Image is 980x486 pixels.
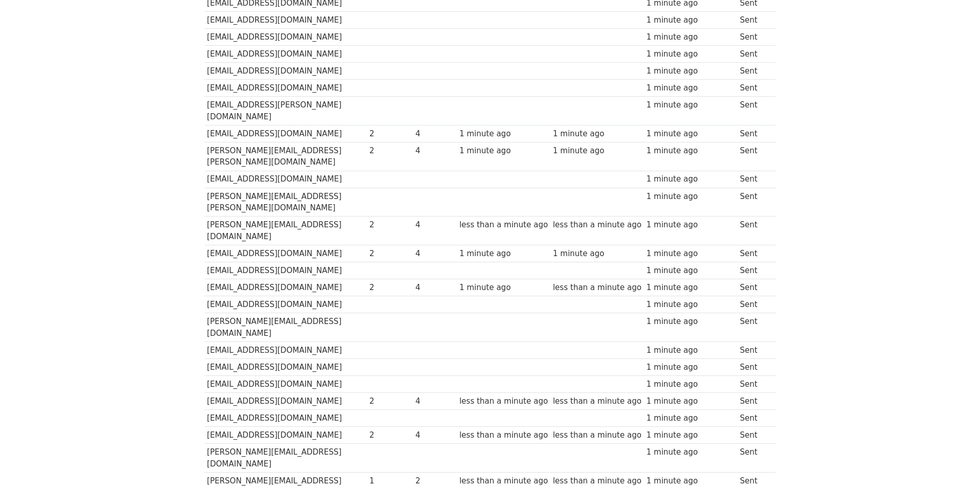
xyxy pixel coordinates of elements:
td: Sent [737,28,770,45]
div: 1 minute ago [646,265,735,277]
div: less than a minute ago [459,395,548,407]
td: Sent [737,358,770,375]
div: 1 minute ago [553,248,642,260]
div: 2 [369,429,411,441]
td: Sent [737,279,770,296]
td: Sent [737,262,770,279]
div: 1 minute ago [646,248,735,260]
td: [PERSON_NAME][EMAIL_ADDRESS][DOMAIN_NAME] [205,217,367,245]
td: [EMAIL_ADDRESS][DOMAIN_NAME] [205,358,367,375]
td: [PERSON_NAME][EMAIL_ADDRESS][DOMAIN_NAME] [205,444,367,473]
td: [EMAIL_ADDRESS][DOMAIN_NAME] [205,262,367,279]
td: [EMAIL_ADDRESS][DOMAIN_NAME] [205,341,367,358]
div: 2 [369,145,411,157]
div: 2 [369,282,411,294]
td: [EMAIL_ADDRESS][DOMAIN_NAME] [205,28,367,45]
div: 4 [416,282,455,294]
div: 1 minute ago [646,191,735,203]
div: 1 minute ago [646,316,735,328]
td: [EMAIL_ADDRESS][DOMAIN_NAME] [205,279,367,296]
div: 1 minute ago [459,128,548,140]
td: [EMAIL_ADDRESS][DOMAIN_NAME] [205,46,367,63]
div: 4 [416,429,455,441]
div: 1 minute ago [459,248,548,260]
td: [EMAIL_ADDRESS][DOMAIN_NAME] [205,63,367,80]
div: less than a minute ago [553,429,642,441]
td: [EMAIL_ADDRESS][DOMAIN_NAME] [205,376,367,393]
td: [PERSON_NAME][EMAIL_ADDRESS][DOMAIN_NAME] [205,313,367,342]
div: 2 [369,395,411,407]
div: 1 minute ago [646,65,735,77]
div: 1 minute ago [459,282,548,294]
td: Sent [737,410,770,427]
div: 1 minute ago [646,429,735,441]
div: 1 minute ago [646,31,735,43]
div: 1 minute ago [646,99,735,111]
td: Sent [737,171,770,188]
td: Sent [737,188,770,217]
td: [EMAIL_ADDRESS][DOMAIN_NAME] [205,393,367,410]
div: less than a minute ago [553,395,642,407]
div: 1 minute ago [646,345,735,356]
div: 1 minute ago [646,145,735,157]
div: 4 [416,128,455,140]
td: [EMAIL_ADDRESS][DOMAIN_NAME] [205,125,367,142]
td: [EMAIL_ADDRESS][PERSON_NAME][DOMAIN_NAME] [205,97,367,125]
td: Sent [737,80,770,97]
td: [EMAIL_ADDRESS][DOMAIN_NAME] [205,427,367,444]
div: 1 minute ago [646,82,735,94]
td: Sent [737,217,770,245]
div: less than a minute ago [553,219,642,231]
div: 1 minute ago [646,299,735,311]
div: 2 [369,219,411,231]
td: [EMAIL_ADDRESS][DOMAIN_NAME] [205,11,367,28]
td: Sent [737,125,770,142]
td: [EMAIL_ADDRESS][DOMAIN_NAME] [205,410,367,427]
div: 1 minute ago [646,362,735,373]
td: Sent [737,341,770,358]
div: 1 minute ago [646,14,735,26]
td: [EMAIL_ADDRESS][DOMAIN_NAME] [205,80,367,97]
div: less than a minute ago [553,282,642,294]
td: Sent [737,11,770,28]
td: Sent [737,393,770,410]
div: 1 minute ago [646,173,735,185]
td: Sent [737,376,770,393]
td: Sent [737,142,770,171]
td: [EMAIL_ADDRESS][DOMAIN_NAME] [205,245,367,262]
td: Sent [737,63,770,80]
td: Sent [737,444,770,473]
div: 4 [416,395,455,407]
td: Sent [737,245,770,262]
td: Sent [737,313,770,342]
td: Sent [737,97,770,125]
div: 1 minute ago [646,446,735,458]
div: 1 minute ago [646,412,735,424]
td: Sent [737,296,770,313]
div: 1 minute ago [646,219,735,231]
div: 1 minute ago [646,395,735,407]
div: 1 minute ago [553,145,642,157]
div: 1 minute ago [646,48,735,60]
div: less than a minute ago [459,219,548,231]
td: [EMAIL_ADDRESS][DOMAIN_NAME] [205,296,367,313]
div: 4 [416,219,455,231]
div: 1 minute ago [553,128,642,140]
div: 2 [369,128,411,140]
div: 4 [416,248,455,260]
div: 4 [416,145,455,157]
td: Sent [737,46,770,63]
td: Sent [737,427,770,444]
td: [PERSON_NAME][EMAIL_ADDRESS][PERSON_NAME][DOMAIN_NAME] [205,188,367,217]
div: less than a minute ago [459,429,548,441]
td: [EMAIL_ADDRESS][DOMAIN_NAME] [205,171,367,188]
div: 1 minute ago [646,282,735,294]
div: 1 minute ago [646,379,735,390]
div: 2 [369,248,411,260]
div: 1 minute ago [646,128,735,140]
div: 1 minute ago [459,145,548,157]
td: [PERSON_NAME][EMAIL_ADDRESS][PERSON_NAME][DOMAIN_NAME] [205,142,367,171]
